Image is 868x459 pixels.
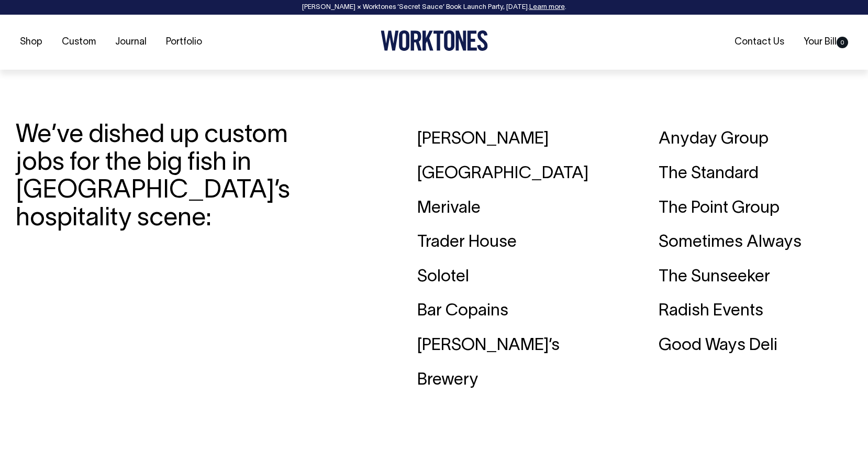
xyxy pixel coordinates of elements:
div: [GEOGRAPHIC_DATA] [417,157,611,191]
div: Radish Events [659,294,852,329]
h3: We’ve dished up custom jobs for the big fish in [GEOGRAPHIC_DATA]’s hospitality scene: [16,122,291,233]
div: [PERSON_NAME] × Worktones ‘Secret Sauce’ Book Launch Party, [DATE]. . [10,4,858,11]
div: The Standard [659,157,852,191]
a: Portfolio [162,34,206,51]
div: Anyday Group [659,122,852,157]
span: 0 [837,37,848,48]
a: Your Bill0 [799,34,852,51]
div: Merivale [417,191,611,226]
div: Good Ways Deli [659,329,852,363]
div: Bar Copains [417,294,611,329]
a: Journal [111,34,151,51]
a: Contact Us [730,34,788,51]
a: Shop [16,34,47,51]
div: [PERSON_NAME]’s Brewery [417,329,611,397]
div: The Sunseeker [659,260,852,294]
div: The Point Group [659,191,852,226]
a: Learn more [529,4,565,10]
div: [PERSON_NAME] [417,122,611,157]
div: Solotel [417,260,611,294]
div: Trader House [417,225,611,260]
div: Sometimes Always [659,225,852,260]
a: Custom [58,34,100,51]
